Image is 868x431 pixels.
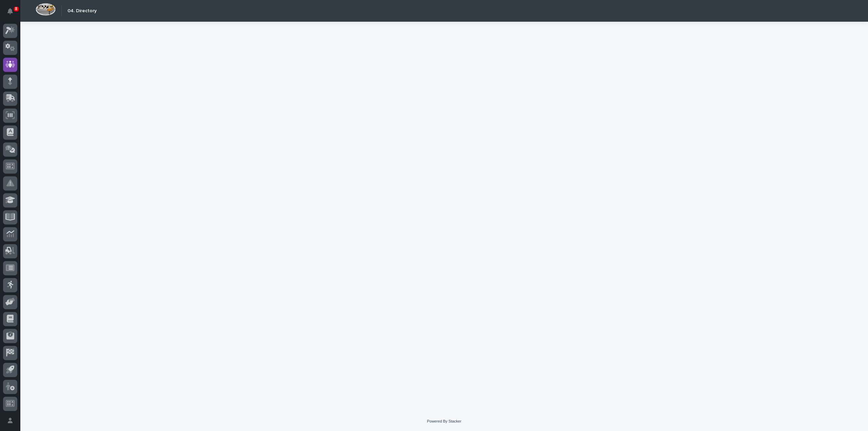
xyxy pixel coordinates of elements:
[36,3,56,16] img: Workspace Logo
[8,8,17,19] div: Notifications8
[3,4,17,18] button: Notifications
[15,6,17,11] p: 8
[427,419,461,423] a: Powered By Stacker
[67,8,97,14] h2: 04. Directory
